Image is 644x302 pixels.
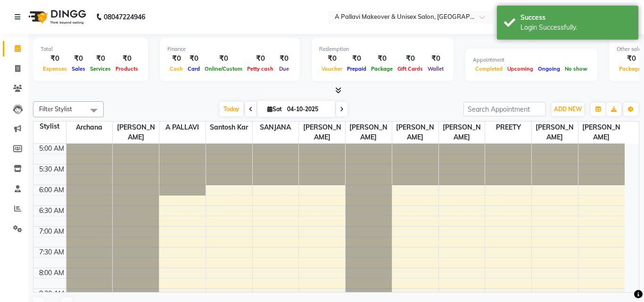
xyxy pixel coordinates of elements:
div: ₹0 [395,53,425,64]
span: Expenses [41,65,69,72]
input: Search Appointment [463,102,546,116]
span: Sales [69,65,88,72]
span: Filter Stylist [39,105,72,113]
span: No show [562,65,590,72]
span: Sat [265,106,284,113]
div: ₹0 [425,53,446,64]
span: Upcoming [505,65,536,72]
span: Products [113,65,140,72]
div: Finance [167,45,292,53]
span: [PERSON_NAME] [346,122,392,143]
div: ₹0 [69,53,88,64]
div: ₹0 [319,53,345,64]
span: santosh kar [206,122,252,133]
div: ₹0 [167,53,185,64]
span: [PERSON_NAME] [299,122,345,143]
div: 5:30 AM [37,164,66,174]
span: Petty cash [245,65,276,72]
div: Stylist [33,122,66,131]
span: [PERSON_NAME] [578,122,625,143]
div: Total [41,45,140,53]
b: 08047224946 [104,4,145,30]
span: Completed [473,65,505,72]
span: Services [88,65,113,72]
span: Due [277,65,291,72]
span: [PERSON_NAME] [113,122,159,143]
div: ₹0 [88,53,113,64]
div: Success [520,13,631,23]
div: 5:00 AM [37,144,66,154]
input: 2025-10-04 [284,102,331,116]
div: 7:00 AM [37,227,66,237]
div: Appointment [473,56,590,64]
div: ₹0 [202,53,245,64]
span: Card [185,65,202,72]
div: 8:00 AM [37,268,66,278]
span: Voucher [319,65,345,72]
span: ADD NEW [554,106,582,113]
div: Redemption [319,45,446,53]
span: Archana [66,122,113,133]
span: SANJANA [253,122,299,133]
span: Package [369,65,395,72]
button: ADD NEW [552,103,584,116]
span: Today [220,102,243,116]
span: Ongoing [536,65,562,72]
div: ₹0 [345,53,369,64]
div: 6:00 AM [37,185,66,195]
div: ₹0 [41,53,69,64]
span: Gift Cards [395,65,425,72]
span: Wallet [425,65,446,72]
span: Online/Custom [202,65,245,72]
div: ₹0 [185,53,202,64]
div: ₹0 [245,53,276,64]
div: ₹0 [276,53,292,64]
span: [PERSON_NAME] [392,122,438,143]
div: ₹0 [369,53,395,64]
span: Cash [167,65,185,72]
span: A PALLAVI [159,122,206,133]
div: 8:30 AM [37,289,66,299]
span: [PERSON_NAME] [439,122,485,143]
span: [PERSON_NAME] [532,122,578,143]
div: ₹0 [113,53,140,64]
div: 7:30 AM [37,247,66,257]
div: Login Successfully. [520,23,631,33]
div: 6:30 AM [37,206,66,216]
img: logo [24,4,89,30]
span: Prepaid [345,65,369,72]
span: PREETY [485,122,531,133]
